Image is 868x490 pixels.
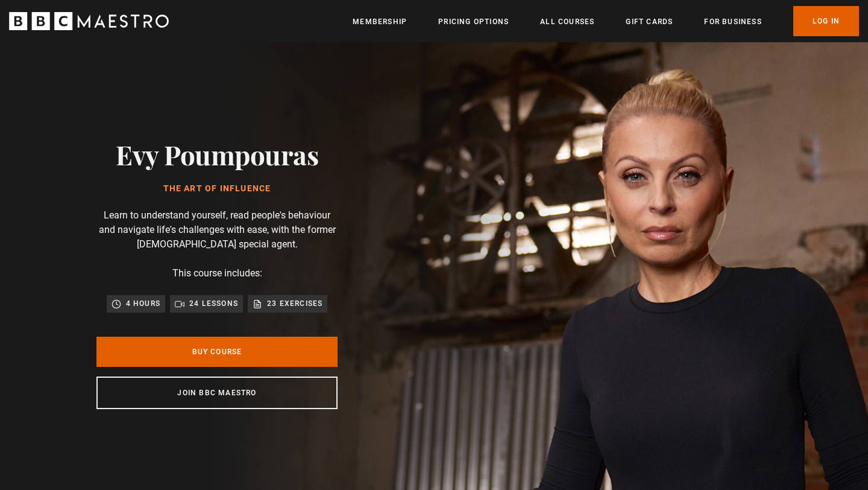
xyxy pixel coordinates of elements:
[172,266,262,281] p: This course includes:
[267,297,322,310] p: 23 exercises
[438,16,509,28] a: Pricing Options
[793,6,859,36] a: Log In
[704,16,761,28] a: For business
[96,337,338,367] a: Buy Course
[96,208,338,252] p: Learn to understand yourself, read people's behaviour and navigate life's challenges with ease, w...
[96,377,338,409] a: Join BBC Maestro
[9,12,169,30] svg: BBC Maestro
[116,184,318,194] h1: The Art of Influence
[626,16,673,28] a: Gift Cards
[116,139,318,170] h2: Evy Poumpouras
[353,16,407,28] a: Membership
[353,6,859,36] nav: Primary
[540,16,594,28] a: All Courses
[189,297,238,310] p: 24 lessons
[126,297,160,310] p: 4 hours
